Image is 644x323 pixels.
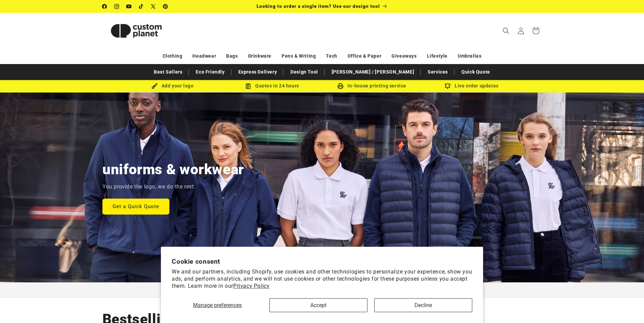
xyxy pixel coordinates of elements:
[172,298,263,312] button: Manage preferences
[192,50,216,62] a: Headwear
[226,50,238,62] a: Bags
[102,16,170,46] img: Custom Planet
[102,160,244,179] h2: uniforms & workwear
[222,82,322,90] div: Quotes in 24 hours
[424,66,451,78] a: Services
[391,50,416,62] a: Giveaways
[151,83,158,89] img: Brush Icon
[193,302,242,308] span: Manage preferences
[269,298,367,312] button: Accept
[172,258,472,265] h2: Cookie consent
[458,50,481,62] a: Umbrellas
[163,50,183,62] a: Clothing
[445,83,451,89] img: Order updates
[100,13,172,48] a: Custom Planet
[282,50,316,62] a: Pens & Writing
[235,66,281,78] a: Express Delivery
[427,50,448,62] a: Lifestyle
[233,283,269,289] a: Privacy Policy
[337,83,343,89] img: In-house printing
[172,268,472,289] p: We and our partners, including Shopify, use cookies and other technologies to personalize your ex...
[248,50,271,62] a: Drinkware
[102,182,195,192] p: You provide the logo, we do the rest.
[374,298,472,312] button: Decline
[257,3,380,9] span: Looking to order a single item? Use our design tool
[326,50,337,62] a: Tech
[123,82,222,90] div: Add your logo
[287,66,321,78] a: Design Tool
[192,66,228,78] a: Eco Friendly
[499,23,514,38] summary: Search
[422,82,522,90] div: Live order updates
[150,66,186,78] a: Best Sellers
[102,198,169,214] a: Get a Quick Quote
[328,66,418,78] a: [PERSON_NAME] / [PERSON_NAME]
[245,83,251,89] img: Order Updates Icon
[458,66,494,78] a: Quick Quote
[348,50,381,62] a: Office & Paper
[322,82,422,90] div: In-house printing service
